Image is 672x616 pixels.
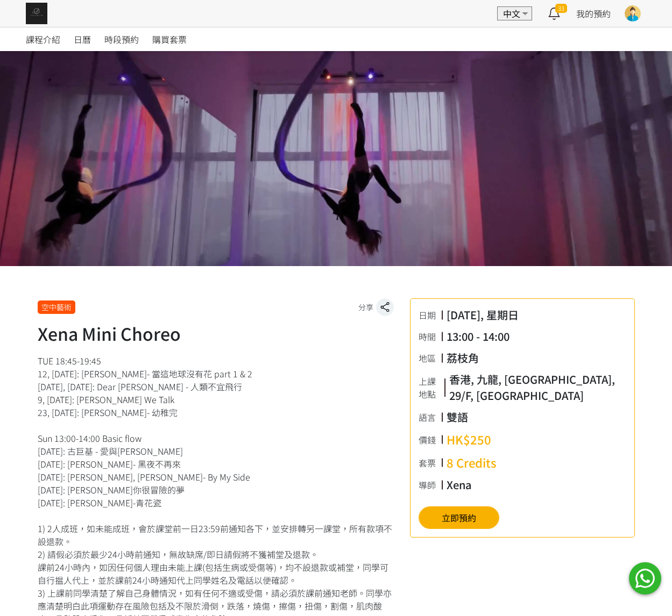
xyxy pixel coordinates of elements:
div: 雙語 [447,409,468,425]
div: [DATE], 星期日 [447,307,519,323]
a: 課程介紹 [26,27,60,51]
div: HK$250 [447,431,491,448]
span: 課程介紹 [26,33,60,46]
div: 導師 [419,478,441,491]
div: 香港, 九龍, [GEOGRAPHIC_DATA], 29/F, [GEOGRAPHIC_DATA] [449,371,626,404]
div: 時間 [419,330,441,343]
div: 空中藝術 [38,300,75,314]
div: 地區 [419,352,441,364]
div: 8 Credits [447,454,497,471]
a: 日曆 [74,27,91,51]
div: 日期 [419,309,441,321]
div: 價錢 [419,433,441,446]
div: 13:00 - 14:00 [447,328,510,345]
img: img_61c0148bb0266 [26,3,47,24]
a: 購買套票 [152,27,187,51]
a: 我的預約 [576,7,611,20]
h1: Xena Mini Choreo [38,320,394,346]
span: 時段預約 [104,33,139,46]
div: 荔枝角 [447,350,479,366]
a: 時段預約 [104,27,139,51]
button: 立即預約 [419,506,499,529]
span: 分享 [358,302,373,313]
span: 購買套票 [152,33,187,46]
div: 上課地點 [419,375,444,400]
span: 日曆 [74,33,91,46]
span: 33 [555,4,567,13]
div: 語言 [419,411,441,424]
div: 套票 [419,456,441,469]
div: Xena [447,477,472,493]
